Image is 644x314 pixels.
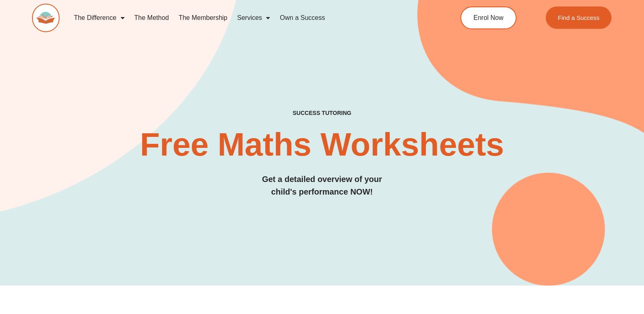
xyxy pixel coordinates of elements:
[69,9,428,27] nav: Menu
[232,9,275,27] a: Services
[473,15,504,21] span: Enrol Now
[546,6,612,29] a: Find a Success
[69,9,130,27] a: The Difference
[174,9,232,27] a: The Membership
[32,110,612,117] h4: SUCCESS TUTORING​
[32,128,612,161] h2: Free Maths Worksheets​
[460,6,516,29] a: Enrol Now
[558,15,600,21] span: Find a Success
[275,9,330,27] a: Own a Success
[130,9,174,27] a: The Method
[32,173,612,198] h3: Get a detailed overview of your child's performance NOW!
